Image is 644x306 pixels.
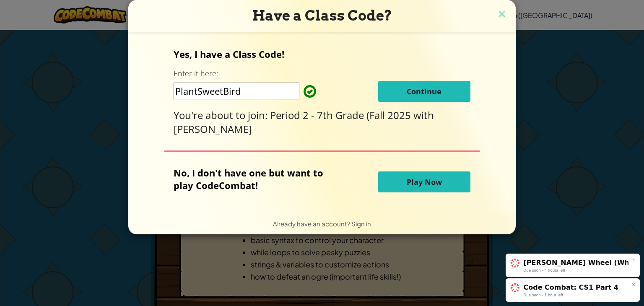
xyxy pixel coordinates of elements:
p: No, I don't have one but want to play CodeCombat! [174,166,336,192]
span: Already have an account? [273,220,351,228]
span: Period 2 - 7th Grade (Fall 2025 [270,108,413,122]
span: Continue [407,86,441,96]
span: with [413,108,434,122]
label: Enter it here: [174,68,218,79]
img: close icon [496,8,507,21]
span: Play Now [407,177,442,187]
span: You're about to join: [174,108,270,122]
p: Yes, I have a Class Code! [174,48,470,60]
button: Play Now [378,171,470,192]
button: Continue [378,81,470,102]
a: Sign in [351,220,371,228]
span: [PERSON_NAME] [174,122,252,136]
span: Have a Class Code? [252,7,392,24]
